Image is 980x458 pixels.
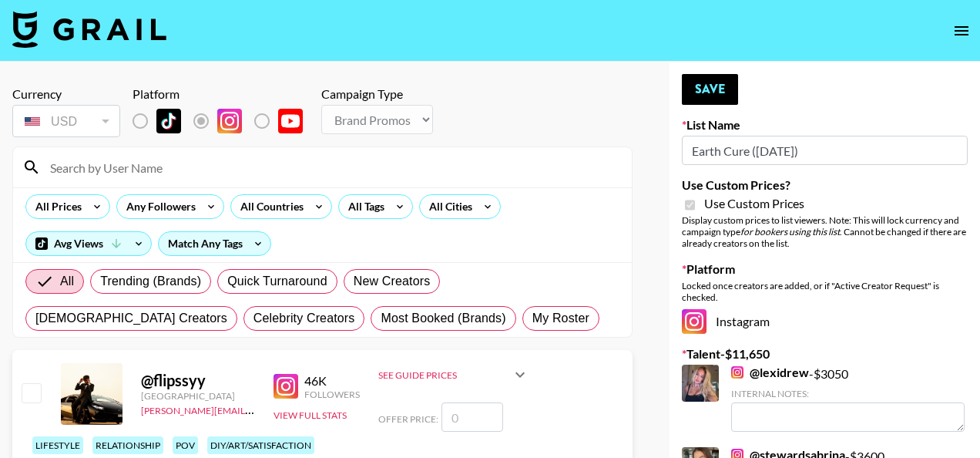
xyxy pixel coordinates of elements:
[441,402,503,432] input: 0
[231,195,307,218] div: All Countries
[704,196,804,211] span: Use Custom Prices
[60,272,74,291] span: All
[141,371,255,390] div: @ flipssyy
[731,365,809,380] a: @lexidrew
[15,108,117,135] div: USD
[682,280,968,303] div: Locked once creators are added, or if "Active Creator Request" is checked.
[682,214,968,249] div: Display custom prices to list viewers. Note: This will lock currency and campaign type . Cannot b...
[159,232,270,255] div: Match Any Tags
[682,346,968,362] label: Talent - $ 11,650
[12,11,166,48] img: Grail Talent
[682,261,968,277] label: Platform
[253,309,355,328] span: Celebrity Creators
[304,389,360,400] div: Followers
[381,309,505,328] span: Most Booked (Brands)
[682,117,968,133] label: List Name
[682,74,738,105] button: Save
[173,436,198,454] div: pov
[731,388,965,399] div: Internal Notes:
[35,309,227,328] span: [DEMOGRAPHIC_DATA] Creators
[141,402,369,416] a: [PERSON_NAME][EMAIL_ADDRESS][DOMAIN_NAME]
[378,369,511,381] div: See Guide Prices
[92,436,163,454] div: relationship
[12,86,120,102] div: Currency
[339,195,388,218] div: All Tags
[227,272,327,291] span: Quick Turnaround
[378,413,438,425] span: Offer Price:
[532,309,589,328] span: My Roster
[133,105,315,137] div: List locked to Instagram.
[117,195,199,218] div: Any Followers
[740,226,840,237] em: for bookers using this list
[420,195,475,218] div: All Cities
[321,86,433,102] div: Campaign Type
[207,436,314,454] div: diy/art/satisfaction
[682,309,706,334] img: Instagram
[100,272,201,291] span: Trending (Brands)
[378,356,529,393] div: See Guide Prices
[731,366,743,379] img: Instagram
[354,272,431,291] span: New Creators
[141,390,255,402] div: [GEOGRAPHIC_DATA]
[32,436,83,454] div: lifestyle
[156,109,181,133] img: TikTok
[274,374,298,399] img: Instagram
[946,15,977,46] button: open drawer
[274,409,347,421] button: View Full Stats
[133,86,315,102] div: Platform
[304,373,360,389] div: 46K
[682,309,968,334] div: Instagram
[217,109,242,133] img: Instagram
[12,102,120,140] div: Currency is locked to USD
[41,155,623,180] input: Search by User Name
[682,177,968,193] label: Use Custom Prices?
[26,232,151,255] div: Avg Views
[731,365,965,432] div: - $ 3050
[278,109,303,133] img: YouTube
[26,195,85,218] div: All Prices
